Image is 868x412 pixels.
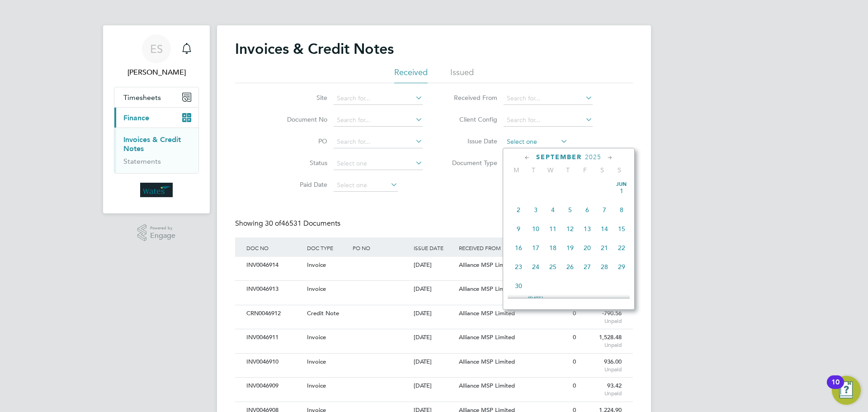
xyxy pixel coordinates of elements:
[542,166,559,174] span: W
[123,114,149,122] span: Finance
[561,220,579,237] span: 12
[350,237,411,258] div: PO NO
[578,305,624,329] div: -790.56
[510,277,527,294] span: 30
[275,94,327,102] label: Site
[594,166,611,174] span: S
[573,333,576,341] span: 0
[613,258,630,275] span: 29
[114,34,199,78] a: ES[PERSON_NAME]
[459,358,515,365] span: Alliance MSP Limited
[579,258,596,275] span: 27
[613,239,630,256] span: 22
[544,239,561,256] span: 18
[137,224,176,242] a: Powered byEngage
[544,201,561,218] span: 4
[411,378,457,394] div: [DATE]
[275,180,327,189] label: Paid Date
[613,182,630,187] span: Jun
[527,201,544,218] span: 3
[103,25,210,213] nav: Main navigation
[307,358,326,365] span: Invoice
[114,128,198,173] div: Finance
[504,114,593,127] input: Search for...
[334,157,423,170] input: Select one
[596,258,613,275] span: 28
[334,136,423,148] input: Search for...
[544,258,561,275] span: 25
[244,257,305,274] div: INV0046914
[275,115,327,123] label: Document No
[573,309,576,317] span: 0
[150,232,175,240] span: Engage
[459,285,515,293] span: Alliance MSP Limited
[510,258,527,275] span: 23
[527,239,544,256] span: 17
[508,166,525,174] span: M
[235,219,342,228] div: Showing
[275,137,327,145] label: PO
[832,376,861,405] button: Open Resource Center, 10 new notifications
[450,67,474,83] li: Issued
[334,92,423,105] input: Search for...
[561,258,579,275] span: 26
[578,329,624,353] div: 1,528.48
[307,382,326,389] span: Invoice
[527,220,544,237] span: 10
[411,237,457,258] div: ISSUE DATE
[596,239,613,256] span: 21
[265,219,340,228] span: 46531 Documents
[114,183,199,197] a: Go to home page
[510,220,527,237] span: 9
[307,285,326,293] span: Invoice
[561,201,579,218] span: 5
[831,382,840,394] div: 10
[559,166,576,174] span: T
[596,201,613,218] span: 7
[573,382,576,389] span: 0
[525,166,542,174] span: T
[504,92,593,105] input: Search for...
[445,137,497,145] label: Issue Date
[265,219,281,228] span: 30 of
[123,157,161,166] a: Statements
[411,305,457,322] div: [DATE]
[573,358,576,365] span: 0
[579,239,596,256] span: 20
[307,333,326,341] span: Invoice
[411,354,457,370] div: [DATE]
[123,93,161,102] span: Timesheets
[613,201,630,218] span: 8
[504,136,568,148] input: Select one
[576,166,594,174] span: F
[244,378,305,394] div: INV0046909
[596,220,613,237] span: 14
[411,281,457,298] div: [DATE]
[527,258,544,275] span: 24
[580,366,622,373] span: Unpaid
[114,67,199,78] span: Emily Summerfield
[244,281,305,298] div: INV0046913
[244,305,305,322] div: CRN0046912
[244,354,305,370] div: INV0046910
[445,94,497,102] label: Received From
[140,183,173,197] img: wates-logo-retina.png
[123,135,181,153] a: Invoices & Credit Notes
[244,237,305,258] div: DOC NO
[445,159,497,167] label: Document Type
[578,378,624,401] div: 93.42
[459,309,515,317] span: Alliance MSP Limited
[459,261,515,269] span: Alliance MSP Limited
[244,329,305,346] div: INV0046911
[411,329,457,346] div: [DATE]
[613,182,630,199] span: 1
[544,220,561,237] span: 11
[394,67,428,83] li: Received
[305,237,350,258] div: DOC TYPE
[510,201,527,218] span: 2
[580,390,622,397] span: Unpaid
[114,108,198,128] button: Finance
[585,153,601,161] span: 2025
[114,87,198,107] button: Timesheets
[275,159,327,167] label: Status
